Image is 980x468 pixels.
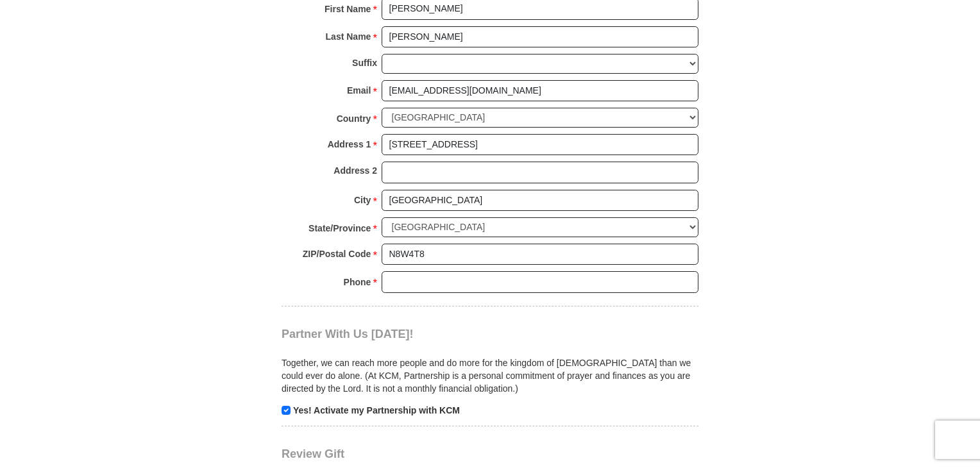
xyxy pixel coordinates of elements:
[303,245,371,263] strong: ZIP/Postal Code
[347,81,371,99] strong: Email
[282,356,698,395] p: Together, we can reach more people and do more for the kingdom of [DEMOGRAPHIC_DATA] than we coul...
[282,328,414,340] span: Partner With Us [DATE]!
[328,135,371,153] strong: Address 1
[354,191,371,209] strong: City
[326,28,371,46] strong: Last Name
[293,405,460,415] strong: Yes! Activate my Partnership with KCM
[334,162,377,180] strong: Address 2
[344,273,371,291] strong: Phone
[282,447,344,460] span: Review Gift
[308,219,371,237] strong: State/Province
[352,54,377,72] strong: Suffix
[337,110,371,128] strong: Country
